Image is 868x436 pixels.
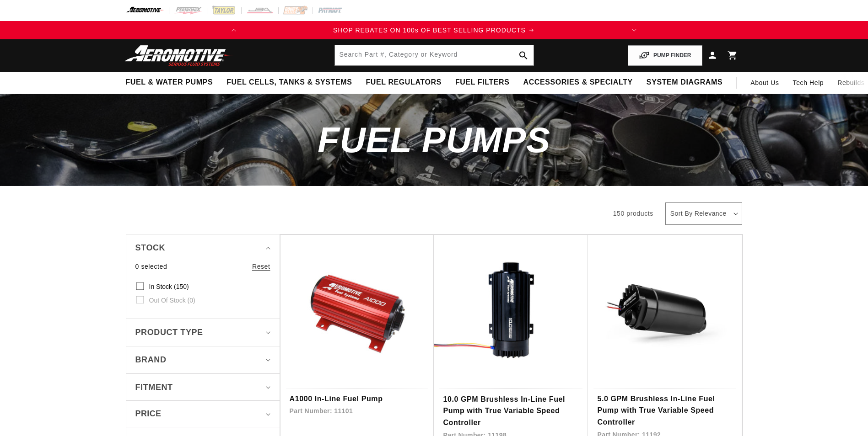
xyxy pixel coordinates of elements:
[597,393,733,428] a: 5.0 GPM Brushless In-Line Fuel Pump with True Variable Speed Controller
[135,346,270,373] summary: Brand (0 selected)
[366,78,441,87] span: Fuel Regulators
[640,72,729,93] summary: System Diagrams
[225,21,243,39] button: Translation missing: en.sections.announcements.previous_announcement
[243,25,625,35] a: SHOP REBATES ON 100s OF BEST SELLING PRODUCTS
[243,25,625,35] div: Announcement
[135,401,270,427] summary: Price
[647,78,722,87] span: System Diagrams
[786,72,831,94] summary: Tech Help
[448,72,517,93] summary: Fuel Filters
[443,393,579,429] a: 10.0 GPM Brushless In-Line Fuel Pump with True Variable Speed Controller
[793,78,824,88] span: Tech Help
[625,21,643,39] button: Translation missing: en.sections.announcements.next_announcement
[226,78,352,87] span: Fuel Cells, Tanks & Systems
[103,21,766,39] slideshow-component: Translation missing: en.sections.announcements.announcement_bar
[252,261,270,271] a: Reset
[335,45,534,65] input: Search by Part Number, Category or Keyword
[135,319,270,346] summary: Product type (0 selected)
[750,79,779,86] span: About Us
[135,353,167,367] span: Brand
[135,408,162,420] span: Price
[523,78,633,87] span: Accessories & Specialty
[220,72,359,93] summary: Fuel Cells, Tanks & Systems
[455,78,510,87] span: Fuel Filters
[135,261,167,271] span: 0 selected
[135,374,270,401] summary: Fitment (0 selected)
[122,45,237,66] img: Aeromotive
[149,296,195,304] span: Out of stock (0)
[333,27,526,34] span: SHOP REBATES ON 100s OF BEST SELLING PRODUCTS
[613,210,653,217] span: 150 products
[837,78,864,88] span: Rebuilds
[359,72,448,93] summary: Fuel Regulators
[318,120,550,160] span: Fuel Pumps
[149,282,189,291] span: In stock (150)
[135,326,203,339] span: Product type
[744,72,786,94] a: About Us
[628,45,702,66] button: PUMP FINDER
[135,234,270,261] summary: Stock (0 selected)
[119,72,220,93] summary: Fuel & Water Pumps
[513,45,534,65] button: search button
[135,241,166,255] span: Stock
[517,72,640,93] summary: Accessories & Specialty
[126,78,213,87] span: Fuel & Water Pumps
[290,393,425,405] a: A1000 In-Line Fuel Pump
[135,381,173,394] span: Fitment
[243,25,625,35] div: 1 of 2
